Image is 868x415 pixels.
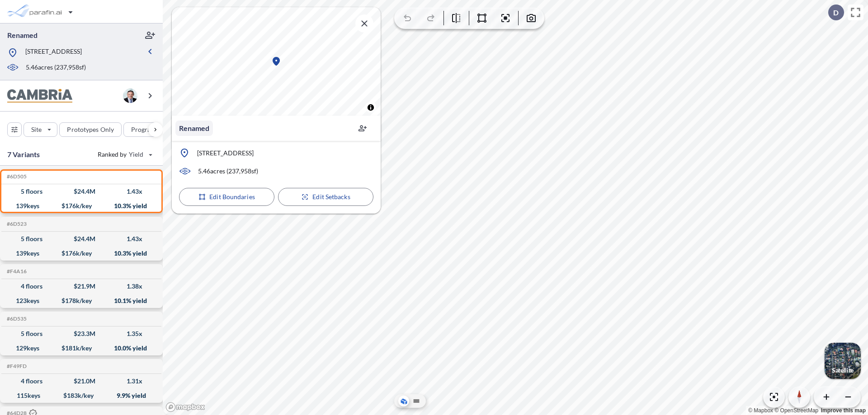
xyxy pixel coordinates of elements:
[198,167,258,176] p: 5.46 acres ( 237,958 sf)
[748,407,773,414] a: Mapbox
[5,268,27,275] h5: Click to copy the code
[165,402,205,412] a: Mapbox homepage
[365,102,376,113] button: Toggle attribution
[5,363,27,369] h5: Click to copy the code
[209,192,255,201] p: Edit Boundaries
[7,30,38,40] p: Renamed
[832,367,854,374] p: Satellite
[59,122,122,137] button: Prototypes Only
[278,188,373,206] button: Edit Setbacks
[129,150,144,159] span: Yield
[7,89,72,103] img: BrandImage
[123,122,172,137] button: Program
[67,125,114,134] p: Prototypes Only
[411,396,422,406] button: Site Plan
[197,149,254,158] p: [STREET_ADDRESS]
[179,123,209,134] p: Renamed
[5,173,27,180] h5: Click to copy the code
[26,63,86,73] p: 5.46 acres ( 237,958 sf)
[90,147,158,162] button: Ranked by Yield
[31,125,42,134] p: Site
[24,122,57,137] button: Site
[312,192,350,201] p: Edit Setbacks
[825,343,861,379] button: Switcher ImageSatellite
[368,103,373,112] span: Toggle attribution
[179,188,274,206] button: Edit Boundaries
[25,47,82,58] p: [STREET_ADDRESS]
[825,343,861,379] img: Switcher Image
[7,149,40,160] p: 7 Variants
[172,7,381,116] canvas: Map
[833,9,839,17] p: D
[821,407,866,414] a: Improve this map
[123,89,137,103] img: user logo
[5,316,27,322] h5: Click to copy the code
[774,407,818,414] a: OpenStreetMap
[5,221,27,227] h5: Click to copy the code
[271,56,282,67] div: Map marker
[131,125,156,134] p: Program
[398,396,409,406] button: Aerial View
